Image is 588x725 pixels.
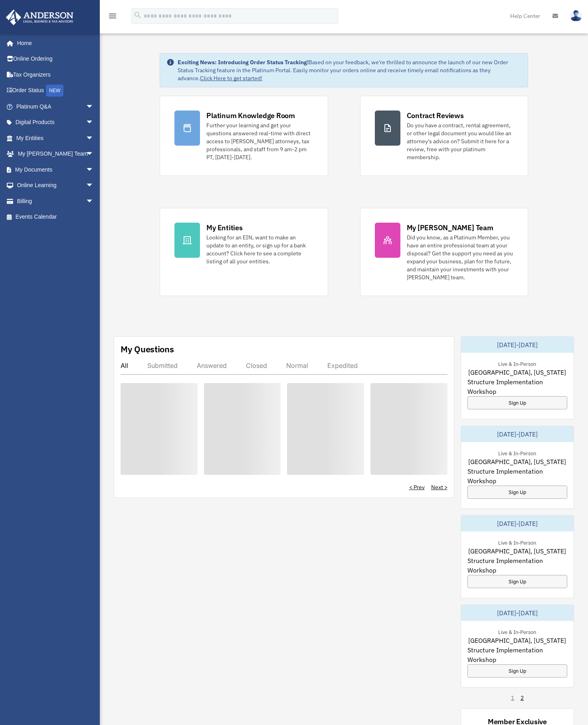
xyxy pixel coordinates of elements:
[6,130,106,146] a: My Entitiesarrow_drop_down
[178,59,309,66] strong: Exciting News: Introducing Order Status Tracking!
[467,486,567,499] a: Sign Up
[492,627,542,636] div: Live & In-Person
[467,664,567,678] a: Sign Up
[467,377,567,396] span: Structure Implementation Workshop
[6,115,106,130] a: Digital Productsarrow_drop_down
[206,223,242,233] div: My Entities
[467,575,567,588] a: Sign Up
[86,178,102,194] span: arrow_drop_down
[431,483,447,491] a: Next >
[467,556,567,575] span: Structure Implementation Workshop
[6,146,106,162] a: My [PERSON_NAME] Teamarrow_drop_down
[468,636,566,645] span: [GEOGRAPHIC_DATA], [US_STATE]
[407,111,464,121] div: Contract Reviews
[6,83,106,99] a: Order StatusNEW
[6,51,106,67] a: Online Ordering
[86,146,102,162] span: arrow_drop_down
[4,10,76,25] img: Anderson Advisors Platinum Portal
[86,193,102,209] span: arrow_drop_down
[468,546,566,556] span: [GEOGRAPHIC_DATA], [US_STATE]
[147,362,178,369] div: Submitted
[6,35,102,51] a: Home
[360,96,528,176] a: Contract Reviews Do you have a contract, rental agreement, or other legal document you would like...
[6,162,106,178] a: My Documentsarrow_drop_down
[121,362,128,369] div: All
[492,538,542,546] div: Live & In-Person
[133,11,142,20] i: search
[86,115,102,131] span: arrow_drop_down
[360,208,528,296] a: My [PERSON_NAME] Team Did you know, as a Platinum Member, you have an entire professional team at...
[86,99,102,115] span: arrow_drop_down
[121,343,174,355] div: My Questions
[108,14,117,21] a: menu
[407,223,493,233] div: My [PERSON_NAME] Team
[200,75,262,82] a: Click Here to get started!
[108,11,117,21] i: menu
[409,483,425,491] a: < Prev
[467,645,567,664] span: Structure Implementation Workshop
[178,58,521,82] div: Based on your feedback, we're thrilled to announce the launch of our new Order Status Tracking fe...
[461,516,574,531] div: [DATE]-[DATE]
[327,362,358,369] div: Expedited
[6,178,106,194] a: Online Learningarrow_drop_down
[407,121,513,161] div: Do you have a contract, rental agreement, or other legal document you would like an attorney's ad...
[6,99,106,115] a: Platinum Q&Aarrow_drop_down
[46,85,63,97] div: NEW
[160,208,328,296] a: My Entities Looking for an EIN, want to make an update to an entity, or sign up for a bank accoun...
[461,426,574,442] div: [DATE]-[DATE]
[160,96,328,176] a: Platinum Knowledge Room Further your learning and get your questions answered real-time with dire...
[286,362,308,369] div: Normal
[206,111,295,121] div: Platinum Knowledge Room
[407,233,513,281] div: Did you know, as a Platinum Member, you have an entire professional team at your disposal? Get th...
[86,130,102,146] span: arrow_drop_down
[461,605,574,621] div: [DATE]-[DATE]
[6,193,106,209] a: Billingarrow_drop_down
[206,121,313,161] div: Further your learning and get your questions answered real-time with direct access to [PERSON_NAM...
[461,337,574,353] div: [DATE]-[DATE]
[467,466,567,486] span: Structure Implementation Workshop
[6,209,106,225] a: Events Calendar
[468,367,566,377] span: [GEOGRAPHIC_DATA], [US_STATE]
[246,362,267,369] div: Closed
[197,362,227,369] div: Answered
[86,162,102,178] span: arrow_drop_down
[6,67,106,83] a: Tax Organizers
[570,10,582,22] img: User Pic
[467,396,567,409] a: Sign Up
[492,359,542,367] div: Live & In-Person
[468,457,566,466] span: [GEOGRAPHIC_DATA], [US_STATE]
[206,233,313,265] div: Looking for an EIN, want to make an update to an entity, or sign up for a bank account? Click her...
[492,448,542,457] div: Live & In-Person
